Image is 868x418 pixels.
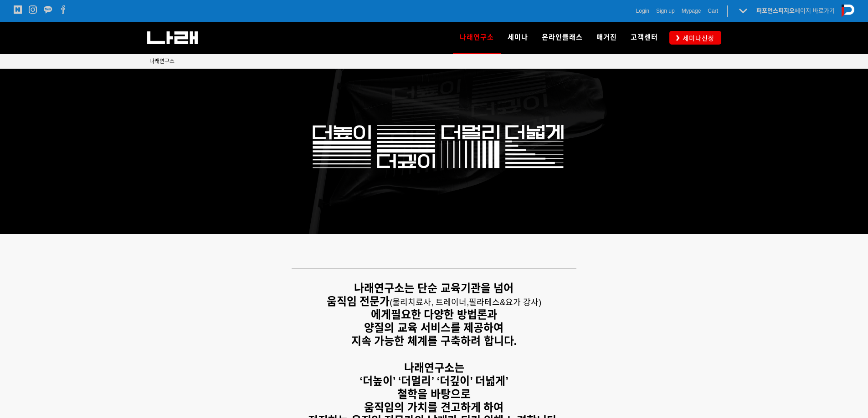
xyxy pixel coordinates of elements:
a: 세미나신청 [669,31,721,44]
a: 나래연구소 [453,22,501,54]
span: 매거진 [596,33,617,41]
strong: 필요한 다양한 방법론과 [391,308,497,321]
span: ( [390,298,469,307]
a: 퍼포먼스피지오페이지 바로가기 [756,7,835,14]
a: 나래연구소 [149,57,175,66]
strong: 나래연구소는 [404,362,464,374]
strong: ‘더높이’ ‘더멀리’ ‘더깊이’ 더넓게’ [360,375,508,387]
span: 고객센터 [631,33,658,41]
strong: 철학을 바탕으로 [397,388,471,400]
a: Mypage [682,6,701,15]
strong: 퍼포먼스피지오 [756,7,795,14]
strong: 나래연구소는 단순 교육기관을 넘어 [354,282,514,294]
span: 나래연구소 [149,58,175,65]
span: 온라인클래스 [542,33,583,41]
strong: 움직임 전문가 [327,295,390,307]
strong: 에게 [371,308,391,321]
span: 나래연구소 [460,30,494,45]
strong: 지속 가능한 체계를 구축하려 합니다. [351,335,517,347]
a: 매거진 [590,22,624,54]
a: 온라인클래스 [535,22,590,54]
span: 세미나신청 [680,34,714,43]
a: 세미나 [501,22,535,54]
a: 고객센터 [624,22,665,54]
strong: 움직임의 가치를 견고하게 하여 [364,401,503,413]
strong: 양질의 교육 서비스를 제공하여 [364,322,503,334]
span: 물리치료사, 트레이너, [392,298,469,307]
a: Sign up [656,6,675,15]
a: Cart [708,6,718,15]
a: Login [636,6,649,15]
span: 세미나 [508,33,528,41]
span: 필라테스&요가 강사) [469,298,541,307]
